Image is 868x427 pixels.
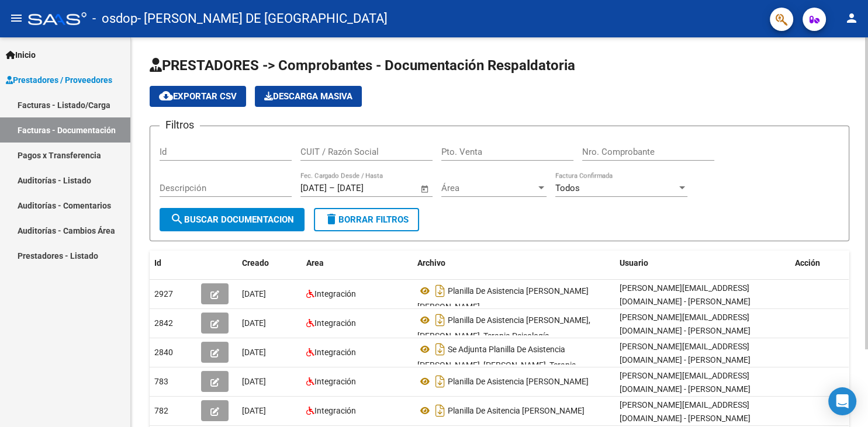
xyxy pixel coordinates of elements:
[314,348,356,357] span: Integración
[828,387,856,415] div: Open Intercom Messenger
[790,251,849,276] datatable-header-cell: Acción
[314,377,356,386] span: Integración
[242,289,266,298] span: [DATE]
[314,318,356,328] span: Integración
[417,345,576,383] span: Se Adjunta Planilla De Asistencia [PERSON_NAME], [PERSON_NAME], Terapia Psicología
[255,86,362,107] button: Descarga Masiva
[154,348,173,357] span: 2840
[9,11,23,25] mat-icon: menu
[160,208,305,231] button: Buscar Documentacion
[620,371,751,394] span: [PERSON_NAME][EMAIL_ADDRESS][DOMAIN_NAME] - [PERSON_NAME]
[314,208,419,231] button: Borrar Filtros
[159,91,237,102] span: Exportar CSV
[845,11,859,25] mat-icon: person
[329,183,335,193] span: –
[137,6,388,32] span: - [PERSON_NAME] DE [GEOGRAPHIC_DATA]
[170,212,184,226] mat-icon: search
[433,401,448,420] i: Descargar documento
[150,86,246,107] button: Exportar CSV
[154,406,168,415] span: 782
[302,251,413,276] datatable-header-cell: Area
[433,372,448,391] i: Descargar documento
[417,315,590,341] span: Planilla De Asistencia [PERSON_NAME], [PERSON_NAME], Terapia Psicología
[555,183,580,193] span: Todos
[620,258,648,268] span: Usuario
[154,289,173,298] span: 2927
[448,377,589,386] span: Planilla De Asistencia [PERSON_NAME]
[300,183,327,193] input: Fecha inicio
[150,57,575,74] span: PRESTADORES -> Comprobantes - Documentación Respaldatoria
[413,251,615,276] datatable-header-cell: Archivo
[159,89,173,103] mat-icon: cloud_download
[242,258,269,268] span: Creado
[620,283,751,306] span: [PERSON_NAME][EMAIL_ADDRESS][DOMAIN_NAME] - [PERSON_NAME]
[433,282,448,300] i: Descargar documento
[154,318,173,328] span: 2842
[433,311,448,329] i: Descargar documento
[448,406,585,415] span: Planilla De Asitencia [PERSON_NAME]
[92,6,137,32] span: - osdop
[306,258,324,268] span: Area
[6,48,36,61] span: Inicio
[242,377,266,386] span: [DATE]
[160,117,200,133] h3: Filtros
[242,318,266,328] span: [DATE]
[441,183,536,193] span: Área
[620,400,751,423] span: [PERSON_NAME][EMAIL_ADDRESS][DOMAIN_NAME] - [PERSON_NAME]
[314,406,356,415] span: Integración
[324,214,409,225] span: Borrar Filtros
[6,74,112,86] span: Prestadores / Proveedores
[324,212,338,226] mat-icon: delete
[242,406,266,415] span: [DATE]
[150,251,196,276] datatable-header-cell: Id
[620,313,751,335] span: [PERSON_NAME][EMAIL_ADDRESS][DOMAIN_NAME] - [PERSON_NAME]
[417,258,445,268] span: Archivo
[154,258,161,268] span: Id
[417,286,589,311] span: Planilla De Asistencia [PERSON_NAME] [PERSON_NAME]
[419,182,432,196] button: Open calendar
[242,348,266,357] span: [DATE]
[255,86,362,107] app-download-masive: Descarga masiva de comprobantes (adjuntos)
[620,342,751,364] span: [PERSON_NAME][EMAIL_ADDRESS][DOMAIN_NAME] - [PERSON_NAME]
[337,183,394,193] input: Fecha fin
[154,377,168,386] span: 783
[615,251,790,276] datatable-header-cell: Usuario
[170,214,294,225] span: Buscar Documentacion
[264,91,352,102] span: Descarga Masiva
[795,258,820,268] span: Acción
[433,340,448,359] i: Descargar documento
[314,289,356,298] span: Integración
[237,251,302,276] datatable-header-cell: Creado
